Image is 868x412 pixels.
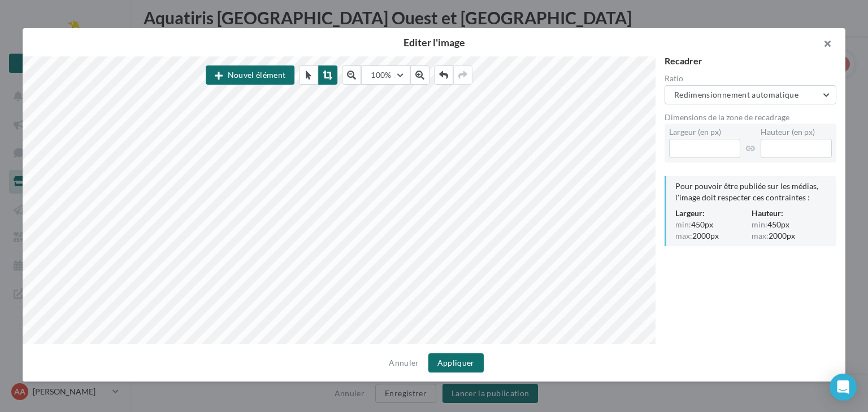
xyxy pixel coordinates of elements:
div: Open Intercom Messenger [830,374,857,401]
label: Largeur (en px) [669,128,740,136]
label: Hauteur (en px) [761,128,832,136]
label: Ratio [665,74,836,82]
div: Recadrer [665,56,836,65]
div: Hauteur: [752,208,828,219]
div: 2000px [752,230,828,242]
span: max: [675,232,692,240]
div: Largeur: [675,208,752,219]
button: Redimensionnement automatique [665,85,836,104]
div: 450px [675,219,752,230]
div: 450px [752,219,828,230]
button: Nouvel élément [206,65,294,85]
span: min: [752,221,767,229]
button: Appliquer [428,353,484,372]
button: Annuler [384,356,423,370]
h2: Editer l'image [41,37,827,47]
div: Dimensions de la zone de recadrage [665,113,836,121]
span: min: [675,221,691,229]
div: 2000px [675,230,752,242]
span: Redimensionnement automatique [674,90,798,99]
div: Pour pouvoir être publiée sur les médias, l'image doit respecter ces contraintes : [675,181,827,203]
button: 100% [361,65,410,85]
span: max: [752,232,769,240]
